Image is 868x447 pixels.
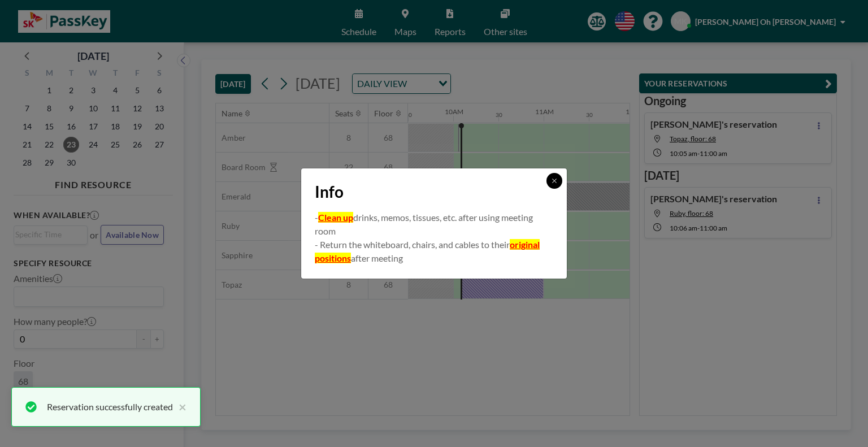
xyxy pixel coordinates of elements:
[318,212,353,223] u: Clean up
[315,182,344,202] span: Info
[315,238,553,265] p: - Return the whiteboard, chairs, and cables to their after meeting
[173,400,186,414] button: close
[315,211,553,238] p: - drinks, memos, tissues, etc. after using meeting room
[47,400,173,414] div: Reservation successfully created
